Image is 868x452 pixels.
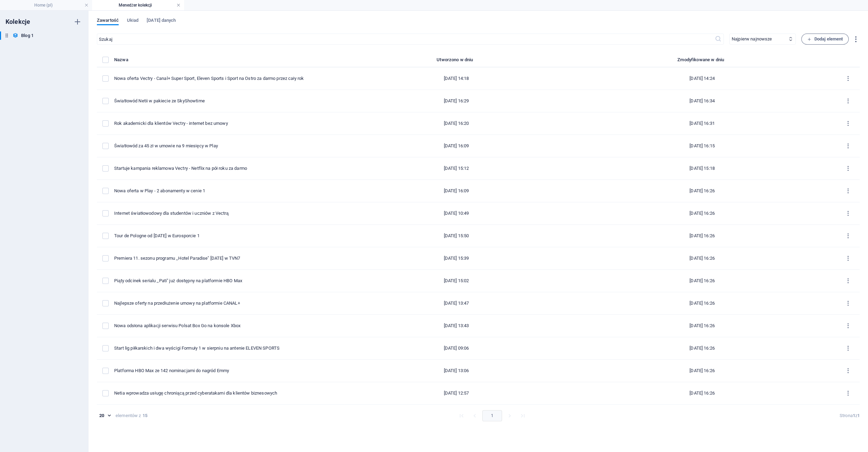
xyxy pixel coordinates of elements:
div: Rok akademicki dla klientów Vectry - internet bez umowy [114,120,339,127]
h6: Blog 1 [21,31,34,40]
h4: Menedżer kolekcji [92,1,184,9]
div: Światłowód za 45 zł w umowie na 9 miesięcy w Play [114,143,339,149]
span: [DATE] danych [147,16,176,26]
div: [DATE] 16:26 [573,368,831,374]
nav: pagination navigation [455,410,529,421]
div: Nowa odsłona aplikacji serwisu Polsat Box Go na konsole Xbox [114,323,339,329]
div: [DATE] 15:02 [350,278,562,284]
div: [DATE] 15:39 [350,255,562,261]
th: Nazwa [114,56,345,67]
input: Szukaj [97,34,715,45]
th: Zmodyfikowane w dniu [568,56,836,67]
strong: 1 [857,413,860,418]
div: Start lig piłkarskich i dwa wyścigi Formuły 1 w sierpniu na antenie ELEVEN SPORTS [114,345,339,351]
div: [DATE] 16:26 [573,255,831,261]
div: Strona z [840,413,860,419]
div: [DATE] 16:20 [350,120,562,127]
div: [DATE] 16:34 [573,98,831,104]
div: elementów z [116,413,141,419]
table: items list [97,56,860,405]
div: [DATE] 14:18 [350,75,562,82]
button: Dodaj element [801,34,849,45]
div: Internet światłowodowy dla studentów i uczniów z Vectrą [114,210,339,216]
div: [DATE] 10:49 [350,210,562,216]
div: 20 [97,413,113,419]
div: [DATE] 16:09 [350,143,562,149]
div: [DATE] 16:26 [573,390,831,396]
div: [DATE] 14:24 [573,75,831,82]
div: Platforma HBO Max ze 142 nominacjami do nagród Emmy [114,368,339,374]
div: [DATE] 16:26 [573,345,831,351]
div: Nowa oferta w Play - 2 abonamenty w cenie 1 [114,188,339,194]
div: [DATE] 15:50 [350,233,562,239]
div: [DATE] 16:15 [573,143,831,149]
div: Nowa oferta Vectry - Canal+ Super Sport, Eleven Sports i Sport na Ostro za darmo przez cały rok [114,75,339,82]
div: [DATE] 15:12 [350,165,562,172]
div: Netia wprowadza usługę chroniącą przed cyberatakami dla klientów biznesowych [114,390,339,396]
div: Premiera 11. sezonu programu ,,Hotel Paradise" [DATE] w TVN7 [114,255,339,261]
div: [DATE] 13:43 [350,323,562,329]
div: Piąty odcinek serialu ,,Pati" już dostępny na platformie HBO Max [114,278,339,284]
div: Światłowód Netii w pakiecie ze SkyShowtime [114,98,339,104]
div: [DATE] 13:47 [350,300,562,306]
div: Tour de Pologne od [DATE] w Eurosporcie 1 [114,233,339,239]
strong: 15 [143,413,147,419]
div: [DATE] 16:29 [350,98,562,104]
span: Zawartość [97,16,119,26]
div: [DATE] 16:09 [350,188,562,194]
div: [DATE] 16:26 [573,300,831,306]
div: [DATE] 09:06 [350,345,562,351]
div: [DATE] 13:06 [350,368,562,374]
div: [DATE] 16:31 [573,120,831,127]
span: Dodaj element [807,35,843,43]
div: [DATE] 15:18 [573,165,831,172]
h6: Kolekcje [6,18,30,26]
th: Utworzono w dniu [345,56,568,67]
strong: 1 [853,413,855,418]
div: [DATE] 16:26 [573,233,831,239]
button: page 1 [482,410,502,421]
div: [DATE] 16:26 [573,188,831,194]
div: Startuje kampania reklamowa Vectry - Netflix na pół roku za darmo [114,165,339,172]
div: Najlepsze oferty na przedłużenie umowy na platformie CANAL+ [114,300,339,306]
div: [DATE] 16:26 [573,210,831,216]
div: [DATE] 12:57 [350,390,562,396]
div: [DATE] 16:26 [573,323,831,329]
div: [DATE] 16:26 [573,278,831,284]
span: Układ [127,16,138,26]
